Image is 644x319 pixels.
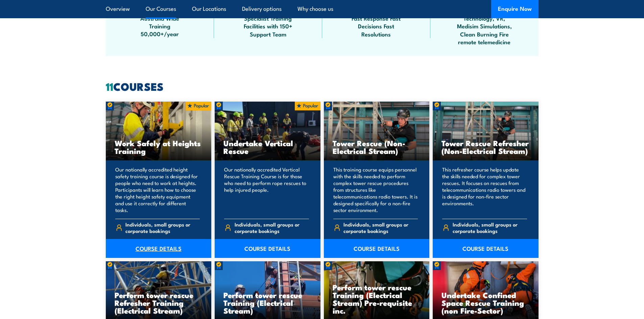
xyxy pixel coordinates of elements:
h2: COURSES [106,81,539,91]
span: Individuals, small groups or corporate bookings [235,221,309,234]
h3: Tower Rescue (Non-Electrical Stream) [333,139,421,155]
h3: Perform tower rescue Training (Electrical Stream) Pre-requisite inc. [333,283,421,314]
span: Australia Wide Training 50,000+/year [129,14,190,38]
h3: Perform tower rescue Training (Electrical Stream) [223,291,312,314]
a: COURSE DETAILS [106,239,212,258]
a: COURSE DETAILS [324,239,430,258]
span: Individuals, small groups or corporate bookings [343,221,418,234]
h3: Work Safely at Heights Training [115,139,203,155]
a: COURSE DETAILS [433,239,539,258]
h3: Undertake Confined Space Rescue Training (non Fire-Sector) [442,291,530,314]
h3: Tower Rescue Refresher (Non-Electrical Stream) [442,139,530,155]
span: Individuals, small groups or corporate bookings [453,221,527,234]
span: Specialist Training Facilities with 150+ Support Team [238,14,299,38]
p: Our nationally accredited Vertical Rescue Training Course is for those who need to perform rope r... [224,166,309,213]
p: This refresher course helps update the skills needed for complex tower rescues. It focuses on res... [442,166,527,213]
span: Fast Response Fast Decisions Fast Resolutions [346,14,407,38]
h3: Perform tower rescue Refresher Training (Electrical Stream) [115,291,203,314]
span: Technology, VR, Medisim Simulations, Clean Burning Fire remote telemedicine [454,14,515,46]
p: This training course equips personnel with the skills needed to perform complex tower rescue proc... [333,166,418,213]
span: Individuals, small groups or corporate bookings [125,221,200,234]
p: Our nationally accredited height safety training course is designed for people who need to work a... [115,166,200,213]
strong: 11 [106,78,113,95]
h3: Undertake Vertical Rescue [223,139,312,155]
a: COURSE DETAILS [215,239,320,258]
